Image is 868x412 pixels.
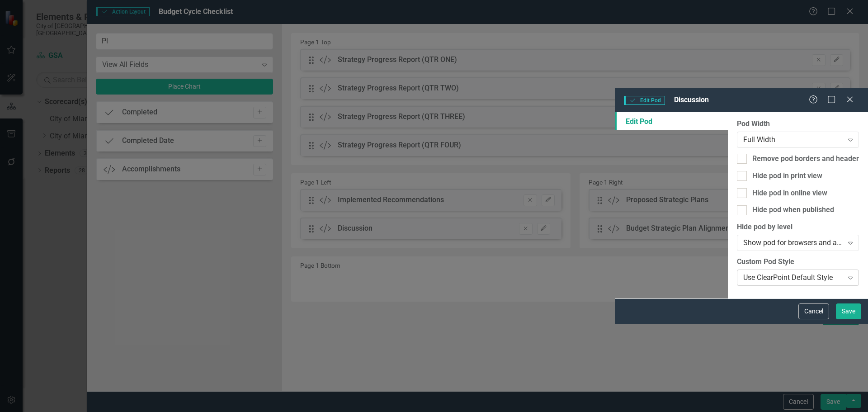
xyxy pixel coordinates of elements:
[624,96,665,105] span: Edit Pod
[798,303,829,319] button: Cancel
[743,273,843,283] div: Use ClearPoint Default Style
[752,171,822,181] div: Hide pod in print view
[737,119,859,129] label: Pod Width
[737,257,859,267] label: Custom Pod Style
[752,205,834,215] div: Hide pod when published
[674,95,709,104] span: Discussion
[743,134,843,145] div: Full Width
[836,303,861,319] button: Save
[752,188,827,199] div: Hide pod in online view
[615,112,728,130] a: Edit Pod
[752,154,859,164] div: Remove pod borders and header
[743,238,843,248] div: Show pod for browsers and above
[737,222,859,232] label: Hide pod by level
